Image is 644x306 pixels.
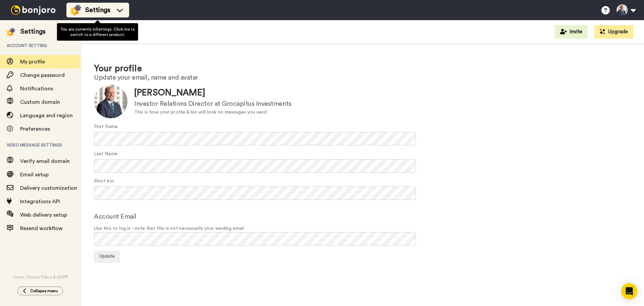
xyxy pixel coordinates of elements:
[17,287,63,295] button: Collapse menu
[20,199,60,204] span: Integrations API
[20,113,73,118] span: Language and region
[60,27,135,37] span: You are currently in Settings . Click me to switch to a different product.
[20,126,50,132] span: Preferences
[20,172,49,177] span: Email setup
[20,27,46,36] div: Settings
[20,185,77,191] span: Delivery customization
[594,25,633,39] button: Upgrade
[94,123,118,130] label: First Name
[20,159,70,164] span: Verify email domain
[85,5,110,15] span: Settings
[94,64,631,74] h1: Your profile
[555,25,588,39] button: Invite
[94,251,120,263] button: Update
[20,73,65,78] span: Change password
[94,74,631,81] h2: Update your email, name and avatar
[94,150,117,158] label: Last Name
[94,212,137,222] label: Account Email
[20,212,67,218] span: Web delivery setup
[70,5,81,15] img: settings-colored.svg
[20,99,60,105] span: Custom domain
[8,5,58,15] img: bj-logo-header-white.svg
[94,225,631,232] span: Use this to log in - note that this is not necessarily your sending email
[94,178,114,185] label: Short bio
[20,59,45,64] span: My profile
[621,283,637,299] div: Open Intercom Messenger
[20,86,53,91] span: Notifications
[7,28,15,36] img: settings-colored.svg
[20,226,63,231] span: Resend workflow
[134,99,291,109] div: Investor Relations Director at Grocapitus Investments
[99,254,115,259] span: Update
[134,109,291,116] div: This is how your profile & bio will look on messages you send
[134,87,291,99] div: [PERSON_NAME]
[30,288,58,294] span: Collapse menu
